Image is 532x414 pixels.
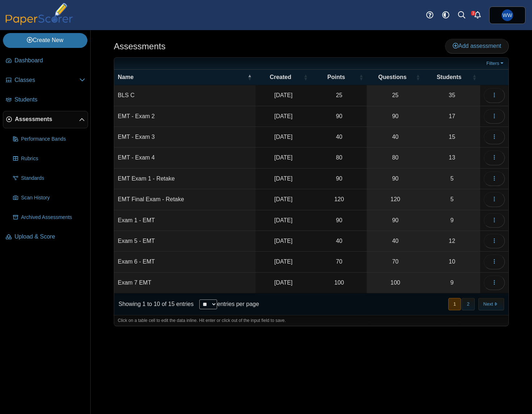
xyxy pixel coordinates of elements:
[3,20,75,26] a: PaperScorer
[311,106,367,127] td: 90
[118,73,246,81] span: Name
[21,175,85,182] span: Standards
[424,210,480,231] a: 9
[14,76,79,84] span: Classes
[367,127,424,147] a: 40
[367,252,424,272] a: 70
[303,74,308,81] span: Created : Activate to sort
[274,113,292,119] time: May 25, 2025 at 9:59 PM
[217,301,259,307] label: entries per page
[274,238,292,244] time: Jun 23, 2025 at 2:25 PM
[274,196,292,202] time: May 30, 2025 at 5:00 PM
[21,155,85,162] span: Rubrics
[114,252,255,272] td: Exam 6 - EMT
[259,73,302,81] span: Created
[359,74,363,81] span: Points : Activate to sort
[311,210,367,231] td: 90
[462,298,474,310] button: 2
[3,72,88,89] a: Classes
[424,148,480,168] a: 13
[478,298,504,310] button: Next
[503,13,512,18] span: William Whitney
[114,40,166,53] h1: Assessments
[114,169,255,189] td: EMT Exam 1 - Retake
[10,189,88,207] a: Scan History
[3,52,88,70] a: Dashboard
[3,111,88,128] a: Assessments
[114,273,255,293] td: Exam 7 EMT
[14,57,85,65] span: Dashboard
[311,169,367,189] td: 90
[14,96,85,104] span: Students
[21,214,85,221] span: Archived Assessments
[114,293,194,315] div: Showing 1 to 10 of 15 entries
[114,315,508,326] div: Click on a table cell to edit the data inline. Hit enter or click out of the input field to save.
[311,273,367,293] td: 100
[424,231,480,251] a: 12
[448,298,504,310] nav: pagination
[274,175,292,182] time: Jul 15, 2025 at 2:07 PM
[424,85,480,105] a: 35
[10,131,88,148] a: Performance Bands
[311,252,367,272] td: 70
[274,154,292,161] time: Jun 13, 2025 at 11:15 PM
[114,148,255,168] td: EMT - Exam 4
[367,169,424,189] a: 90
[3,3,75,25] img: PaperScorer
[21,136,85,143] span: Performance Bands
[114,85,255,106] td: BLS C
[274,280,292,286] time: Jul 7, 2025 at 11:54 PM
[424,252,480,272] a: 10
[367,210,424,231] a: 90
[114,210,255,231] td: Exam 1 - EMT
[114,106,255,127] td: EMT - Exam 2
[445,39,509,53] a: Add assessment
[424,273,480,293] a: 9
[427,73,471,81] span: Students
[114,231,255,252] td: Exam 5 - EMT
[424,169,480,189] a: 5
[15,115,79,123] span: Assessments
[470,7,486,23] a: Alerts
[274,92,292,98] time: Apr 18, 2025 at 12:07 PM
[367,85,424,105] a: 25
[10,209,88,226] a: Archived Assessments
[10,170,88,187] a: Standards
[311,231,367,252] td: 40
[485,60,507,67] a: Filters
[367,273,424,293] a: 100
[274,258,292,265] time: Jul 2, 2025 at 6:37 PM
[10,150,88,167] a: Rubrics
[370,73,414,81] span: Questions
[114,189,255,210] td: EMT Final Exam - Retake
[424,189,480,210] a: 5
[311,127,367,148] td: 40
[367,231,424,251] a: 40
[453,43,501,49] span: Add assessment
[274,217,292,223] time: Jul 12, 2025 at 2:00 PM
[367,106,424,127] a: 90
[367,189,424,210] a: 120
[367,148,424,168] a: 80
[448,298,461,310] button: 1
[3,91,88,109] a: Students
[21,194,85,202] span: Scan History
[424,127,480,147] a: 15
[14,233,85,241] span: Upload & Score
[416,74,420,81] span: Questions : Activate to sort
[311,189,367,210] td: 120
[424,106,480,127] a: 17
[489,7,525,24] a: William Whitney
[114,127,255,148] td: EMT - Exam 3
[3,33,87,47] a: Create New
[311,85,367,106] td: 25
[472,74,477,81] span: Students : Activate to sort
[3,228,88,246] a: Upload & Score
[248,74,252,81] span: Name : Activate to invert sorting
[311,148,367,168] td: 80
[315,73,357,81] span: Points
[274,134,292,140] time: May 31, 2025 at 10:05 PM
[502,9,513,21] span: William Whitney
